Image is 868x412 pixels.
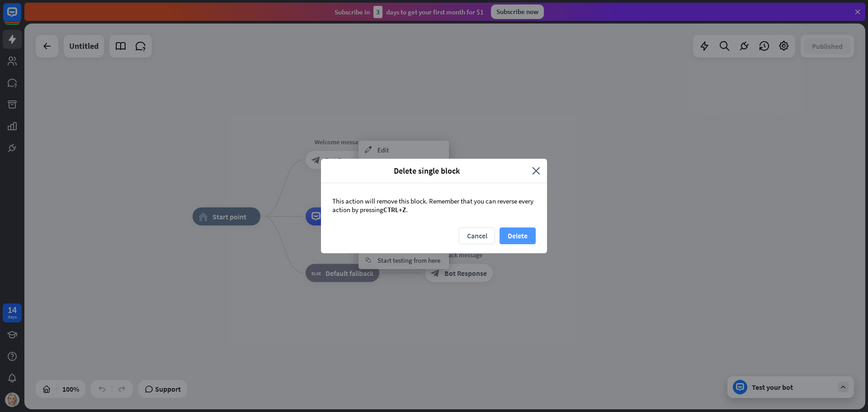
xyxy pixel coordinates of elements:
div: This action will remove this block. Remember that you can reverse every action by pressing . [321,183,547,227]
span: CTRL+Z [383,205,406,214]
span: Delete single block [328,166,525,176]
button: Cancel [459,227,495,244]
button: Open LiveChat chat widget [7,4,34,31]
i: close [532,166,540,176]
button: Delete [500,227,536,244]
